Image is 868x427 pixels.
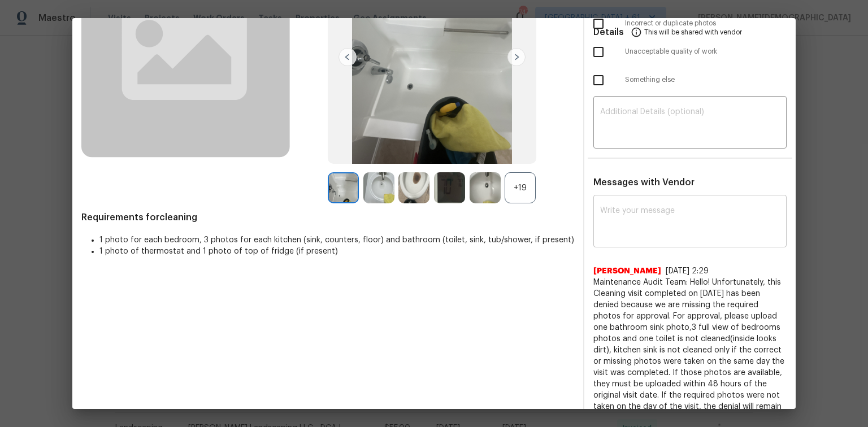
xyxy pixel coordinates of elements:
[99,246,574,257] li: 1 photo of thermostat and 1 photo of top of fridge (if present)
[505,172,536,203] div: +19
[644,18,742,45] span: This will be shared with vendor
[625,47,787,56] span: Unacceptable quality of work
[99,234,574,246] li: 1 photo for each bedroom, 3 photos for each kitchen (sink, counters, floor) and bathroom (toilet,...
[593,178,695,187] span: Messages with Vendor
[593,265,661,277] span: [PERSON_NAME]
[507,48,526,66] img: right-chevron-button-url
[584,38,796,66] div: Unacceptable quality of work
[338,48,357,66] img: left-chevron-button-url
[584,66,796,94] div: Something else
[81,212,574,223] span: Requirements for cleaning
[625,75,787,85] span: Something else
[666,267,709,275] span: [DATE] 2:29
